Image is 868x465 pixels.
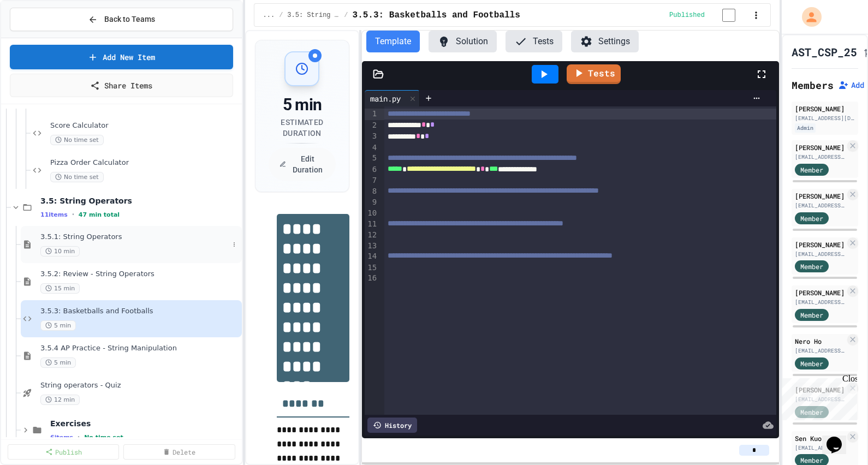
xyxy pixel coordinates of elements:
[79,211,120,218] span: 47 min total
[263,11,275,20] span: ...
[269,95,336,115] div: 5 min
[50,121,240,130] span: Score Calculator
[365,93,406,104] div: main.py
[287,11,340,20] span: 3.5: String Operators
[40,283,80,294] span: 15 min
[506,31,562,52] button: Tests
[40,307,240,316] span: 3.5.3: Basketballs and Footballs
[10,74,233,97] a: Share Items
[365,219,378,230] div: 11
[365,241,378,252] div: 13
[365,197,378,208] div: 9
[800,213,823,223] span: Member
[365,164,378,176] div: 6
[365,251,378,263] div: 14
[269,148,336,181] button: Edit Duration
[795,104,855,114] div: [PERSON_NAME]
[795,250,845,258] div: [EMAIL_ADDRESS][DOMAIN_NAME]
[822,421,857,454] iframe: chat widget
[344,11,348,20] span: /
[800,310,823,320] span: Member
[709,9,748,22] input: publish toggle
[4,4,75,69] div: Chat with us now!Close
[795,153,845,161] div: [EMAIL_ADDRESS][DOMAIN_NAME]
[795,201,845,210] div: [EMAIL_ADDRESS][DOMAIN_NAME]
[795,240,845,249] div: [PERSON_NAME]
[795,336,845,346] div: Nero Ho
[10,45,233,69] a: Add New Item
[777,374,857,420] iframe: chat widget
[795,123,816,133] div: Admin
[269,117,336,139] div: Estimated Duration
[838,80,864,91] button: Add
[792,44,857,59] h1: AST_CSP_25
[40,344,240,353] span: 3.5.4 AP Practice - String Manipulation
[567,64,621,84] a: Tests
[50,419,240,428] span: Exercises
[790,4,824,29] div: My Account
[365,131,378,142] div: 3
[365,153,378,164] div: 5
[669,8,748,22] div: Content is published and visible to students
[365,263,378,273] div: 15
[795,347,845,355] div: [EMAIL_ADDRESS][DOMAIN_NAME]
[50,135,104,145] span: No time set
[429,31,497,52] button: Solution
[365,230,378,241] div: 12
[40,381,240,390] span: String operators - Quiz
[800,359,823,368] span: Member
[40,246,80,257] span: 10 min
[365,142,378,153] div: 4
[50,172,104,182] span: No time set
[365,120,378,132] div: 2
[795,142,845,152] div: [PERSON_NAME]
[571,31,639,52] button: Settings
[800,165,823,175] span: Member
[279,11,283,20] span: /
[795,114,855,122] div: [EMAIL_ADDRESS][DOMAIN_NAME]
[8,444,119,460] a: Publish
[229,239,240,250] button: More options
[40,196,240,206] span: 3.5: String Operators
[40,357,76,368] span: 5 min
[50,158,240,168] span: Pizza Order Calculator
[795,298,845,306] div: [EMAIL_ADDRESS][DOMAIN_NAME]
[40,270,240,279] span: 3.5.2: Review - String Operators
[365,90,420,106] div: main.py
[123,444,235,460] a: Delete
[366,31,420,52] button: Template
[800,455,823,465] span: Member
[84,434,123,441] span: No time set
[795,433,845,443] div: Sen Kuo
[795,288,845,297] div: [PERSON_NAME]
[40,233,229,242] span: 3.5.1: String Operators
[800,261,823,271] span: Member
[365,273,378,284] div: 16
[367,418,417,433] div: History
[78,433,80,442] span: •
[40,395,80,405] span: 12 min
[669,11,705,20] span: Published
[795,444,845,452] div: [EMAIL_ADDRESS][DOMAIN_NAME]
[104,14,155,25] span: Back to Teams
[10,8,233,31] button: Back to Teams
[72,210,74,219] span: •
[365,175,378,186] div: 7
[40,211,68,218] span: 11 items
[40,320,76,331] span: 5 min
[795,191,845,201] div: [PERSON_NAME]
[353,9,520,22] span: 3.5.3: Basketballs and Footballs
[50,434,73,441] span: 6 items
[365,208,378,219] div: 10
[792,77,834,93] h2: Members
[365,186,378,198] div: 8
[365,109,378,120] div: 1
